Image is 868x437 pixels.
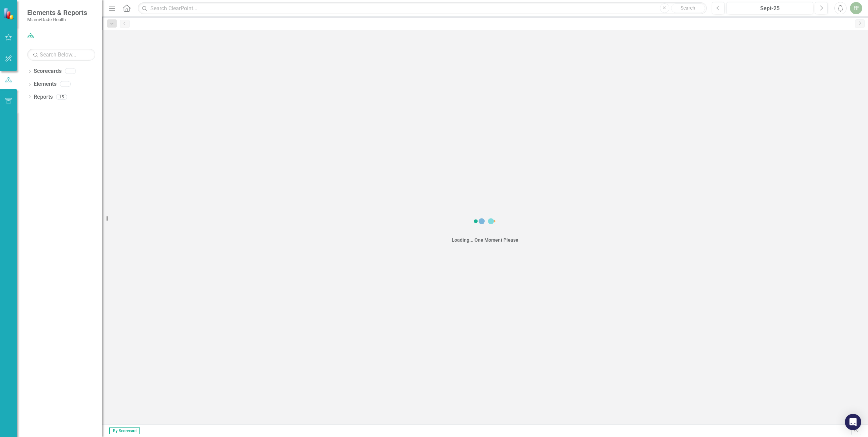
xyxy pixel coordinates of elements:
img: ClearPoint Strategy [3,7,15,20]
span: Search [681,5,695,11]
small: Miami-Dade Health [27,17,87,22]
div: 15 [56,94,67,100]
div: Sept-25 [729,4,811,13]
input: Search ClearPoint... [138,2,707,14]
a: Scorecards [34,67,62,75]
input: Search Below... [27,49,95,61]
button: Search [671,3,705,13]
span: Elements & Reports [27,9,87,17]
button: Sept-25 [727,2,813,14]
a: Elements [34,80,56,88]
a: Reports [34,93,53,101]
div: Open Intercom Messenger [845,414,861,430]
div: Loading... One Moment Please [452,237,518,243]
span: By Scorecard [109,427,140,434]
button: FF [850,2,862,14]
